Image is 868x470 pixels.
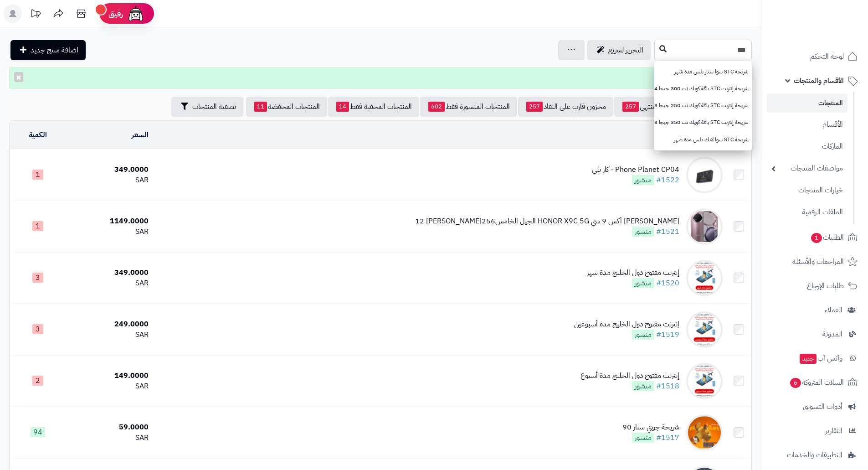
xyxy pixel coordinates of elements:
a: #1517 [656,432,679,443]
img: هونر أكس 9 سي HONOR X9C 5G الجيل الخامس256جيجا رام 12 [686,208,723,245]
span: 1 [811,233,822,243]
a: الكمية [29,129,47,140]
div: SAR [70,433,149,443]
span: منشور [632,330,654,340]
a: الماركات [767,137,847,156]
span: منشور [632,227,654,237]
span: 3 [32,324,43,334]
div: SAR [70,330,149,340]
span: 94 [31,427,45,437]
span: منشور [632,381,654,391]
a: السلات المتروكة6 [767,372,863,393]
a: السعر [132,129,149,140]
div: 1149.0000 [70,216,149,227]
span: العملاء [825,304,842,316]
a: لوحة التحكم [767,46,863,67]
div: 349.0000 [70,268,149,278]
a: شريحة STC سوا ستار بلس مدة شهر [654,63,752,80]
a: التحرير لسريع [587,40,651,60]
a: الملفات الرقمية [767,202,847,222]
span: 257 [622,102,639,112]
a: الطلبات1 [767,227,863,248]
span: لوحة التحكم [810,50,844,63]
span: الطلبات [810,231,844,244]
span: 1 [32,221,43,231]
span: 2 [32,376,43,386]
a: #1519 [656,329,679,340]
a: مخزون قارب على النفاذ257 [518,97,613,117]
span: التقارير [825,424,842,437]
a: #1521 [656,226,679,237]
span: التطبيقات والخدمات [787,449,842,461]
div: إنترنت مفتوح دول الخليج مدة أسبوعين [574,319,679,330]
span: طلبات الإرجاع [807,279,844,292]
a: المنتجات المخفضة11 [246,97,327,117]
a: المنتجات المنشورة فقط602 [420,97,517,117]
span: التحرير لسريع [608,45,643,56]
div: SAR [70,278,149,289]
button: تصفية المنتجات [171,97,243,117]
button: × [14,72,23,82]
div: 59.0000 [70,422,149,433]
a: #1520 [656,278,679,289]
span: منشور [632,433,654,443]
a: أدوات التسويق [767,396,863,418]
div: SAR [70,227,149,237]
div: إنترنت مفتوح دول الخليج مدة شهر [587,268,679,278]
span: منشور [632,278,654,288]
span: 6 [790,378,801,388]
span: الأقسام والمنتجات [794,74,844,87]
div: Phone Planet CP04 - كار بلي [592,165,679,175]
span: منشور [632,175,654,185]
a: #1522 [656,175,679,186]
span: المراجعات والأسئلة [792,255,844,268]
span: 3 [32,273,43,283]
div: شريحة جوي ستار 90 [622,422,679,433]
span: أدوات التسويق [803,400,842,413]
a: العملاء [767,299,863,321]
img: إنترنت مفتوح دول الخليج مدة أسبوع [686,363,723,399]
div: SAR [70,175,149,186]
a: الأقسام [767,115,847,134]
div: 349.0000 [70,165,149,175]
a: طلبات الإرجاع [767,275,863,297]
a: شريحة STC سوا لايك بلس مدة شهر [654,131,752,148]
span: تصفية المنتجات [192,101,236,112]
a: وآتس آبجديد [767,347,863,369]
a: مخزون منتهي257 [614,97,684,117]
a: اضافة منتج جديد [10,40,86,60]
span: المدونة [822,328,842,341]
span: السلات المتروكة [789,376,844,389]
a: المنتجات المخفية فقط14 [328,97,419,117]
span: 14 [336,102,349,112]
span: 602 [428,102,445,112]
div: 249.0000 [70,319,149,330]
a: مواصفات المنتجات [767,159,847,178]
div: SAR [70,381,149,392]
span: 1 [32,170,43,180]
div: تم التعديل! [9,67,752,89]
span: 257 [526,102,543,112]
img: Phone Planet CP04 - كار بلي [686,157,723,193]
div: إنترنت مفتوح دول الخليج مدة أسبوع [580,371,679,381]
img: ai-face.png [127,5,145,23]
img: إنترنت مفتوح دول الخليج مدة أسبوعين [686,311,723,348]
a: شريحة إنترنت STC باقة كويك نت 300 جيجا 4 شهور [654,80,752,97]
img: logo-2.png [806,26,859,45]
a: شريحة إنترنت STC باقة كويك نت 350 جيجا 3 شهور [654,114,752,131]
a: المنتجات [767,94,847,113]
a: التطبيقات والخدمات [767,444,863,466]
img: إنترنت مفتوح دول الخليج مدة شهر [686,260,723,296]
a: #1518 [656,381,679,392]
a: المراجعات والأسئلة [767,251,863,273]
div: 149.0000 [70,371,149,381]
span: وآتس آب [799,352,842,365]
img: شريحة جوي ستار 90 [686,414,723,451]
a: شريحة إنترنت STC باقة كويك نت 250 جيجا 3 شهور [654,97,752,114]
a: خيارات المنتجات [767,181,847,200]
div: [PERSON_NAME] أكس 9 سي HONOR X9C 5G الجيل الخامس256[PERSON_NAME] 12 [415,216,679,227]
a: التقارير [767,420,863,442]
span: رفيق [108,8,123,19]
span: جديد [800,354,817,364]
span: اضافة منتج جديد [31,45,78,56]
